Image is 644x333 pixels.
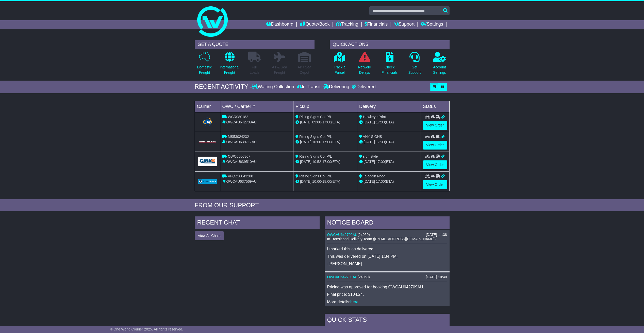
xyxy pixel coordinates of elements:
span: [DATE] [300,160,311,164]
div: RECENT ACTIVITY - [195,83,252,90]
p: Get Support [408,65,421,75]
span: In Transit and Delivery Team ([EMAIL_ADDRESS][DOMAIN_NAME]) [327,237,436,241]
a: here [350,300,358,304]
span: [DATE] [300,120,311,124]
span: 17:00 [322,140,331,144]
div: ( ) [327,275,447,279]
span: OWCAU639510AU [226,160,257,164]
span: OWCAU637569AU [226,179,257,183]
span: [DATE] [300,140,311,144]
div: (ETA) [359,179,419,184]
span: Rising Signs Co. P/L [299,115,332,119]
span: [DATE] [364,160,375,164]
div: - (ETA) [295,159,355,164]
span: [DATE] [364,179,375,183]
div: - (ETA) [295,120,355,125]
p: More details: . [327,300,447,304]
p: Account Settings [433,65,446,75]
div: Quick Stats [325,314,450,327]
span: sign style [363,154,378,158]
span: 24050 [359,233,369,237]
span: 17:00 [376,120,385,124]
span: OWCAU642709AU [226,120,257,124]
td: Status [421,101,449,112]
span: 10:00 [312,140,321,144]
span: OWCAU639717AU [226,140,257,144]
button: View All Chats [195,231,224,240]
div: QUICK ACTIONS [330,40,450,49]
span: WCR080182 [228,115,248,119]
div: In Transit [295,84,322,90]
span: 18:00 [322,179,331,183]
span: 17:00 [322,120,331,124]
p: International Freight [220,65,239,75]
span: VFQZ50043208 [228,174,253,178]
a: Tracking [336,20,358,29]
span: Rising Signs Co. P/L [299,135,332,139]
p: -[PERSON_NAME] [327,261,447,266]
div: (ETA) [359,120,419,125]
span: MS53024232 [228,135,249,139]
div: FROM OUR SUPPORT [195,202,450,209]
div: RECENT CHAT [195,216,320,230]
td: Carrier [195,101,220,112]
div: Waiting Collection [252,84,295,90]
p: Final price: $104.24. [327,292,447,297]
a: OWCAU642709AU [327,233,358,237]
img: GetCarrierServiceLogo [198,157,217,166]
p: I marked this as delivered. [327,247,447,251]
div: ( ) [327,233,447,237]
p: Air / Sea Depot [298,65,311,75]
span: 17:00 [376,179,385,183]
div: [DATE] 11:38 [426,233,447,237]
span: 17:00 [376,160,385,164]
img: GetCarrierServiceLogo [198,140,217,143]
a: NetworkDelays [358,51,371,78]
div: - (ETA) [295,179,355,184]
a: View Order [423,141,447,150]
div: (ETA) [359,159,419,164]
p: Air & Sea Freight [272,65,287,75]
a: InternationalFreight [220,51,240,78]
span: Rising Signs Co. P/L [299,174,332,178]
div: Delivered [351,84,376,90]
td: OWC / Carrier # [220,101,293,112]
p: Pricing was approved for booking OWCAU642709AU. [327,285,447,289]
a: View Order [423,180,447,189]
a: DomesticFreight [197,51,212,78]
span: © One World Courier 2025. All rights reserved. [110,327,183,331]
a: View Order [423,160,447,169]
a: Settings [421,20,443,29]
p: Network Delays [358,65,371,75]
td: Pickup [293,101,357,112]
div: (ETA) [359,139,419,145]
div: [DATE] 10:40 [426,275,447,279]
p: Domestic Freight [197,65,212,75]
a: Financials [365,20,388,29]
span: 10:52 [312,160,321,164]
span: ANY SIGNS [363,135,382,139]
a: Quote/Book [300,20,329,29]
a: Support [394,20,415,29]
span: OWC0000367 [228,154,250,158]
a: Dashboard [266,20,293,29]
div: GET A QUOTE [195,40,315,49]
span: 17:00 [376,140,385,144]
span: Hawkeye Print [363,115,386,119]
span: 09:00 [312,120,321,124]
img: Hunter_Express.png [202,117,213,127]
span: 17:00 [322,160,331,164]
a: AccountSettings [433,51,446,78]
a: View Order [423,121,447,130]
a: OWCAU642709AU [327,275,358,279]
div: - (ETA) [295,139,355,145]
p: This was delivered on [DATE] 1:34 PM. [327,254,447,259]
a: CheckFinancials [381,51,398,78]
span: Rising Signs Co. P/L [299,154,332,158]
div: Delivering [322,84,351,90]
span: [DATE] [364,140,375,144]
span: [DATE] [364,120,375,124]
p: Full Loads [248,65,261,75]
p: Check Financials [382,65,398,75]
a: Track aParcel [334,51,346,78]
